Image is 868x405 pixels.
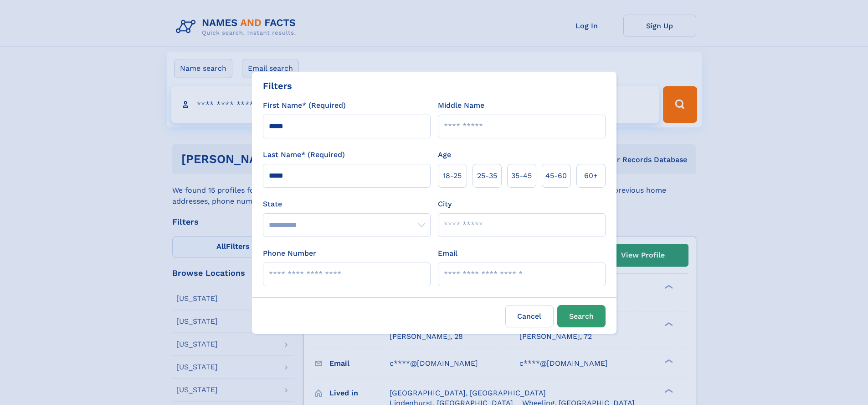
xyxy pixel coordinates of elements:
[263,199,431,210] label: State
[438,100,484,111] label: Middle Name
[263,248,316,259] label: Phone Number
[477,170,497,181] span: 25‑35
[505,305,554,327] label: Cancel
[438,149,451,160] label: Age
[584,170,598,181] span: 60+
[511,170,532,181] span: 35‑45
[438,248,457,259] label: Email
[443,170,462,181] span: 18‑25
[557,305,606,327] button: Search
[545,170,567,181] span: 45‑60
[263,100,346,111] label: First Name* (Required)
[263,149,345,160] label: Last Name* (Required)
[438,199,452,210] label: City
[263,79,292,93] div: Filters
